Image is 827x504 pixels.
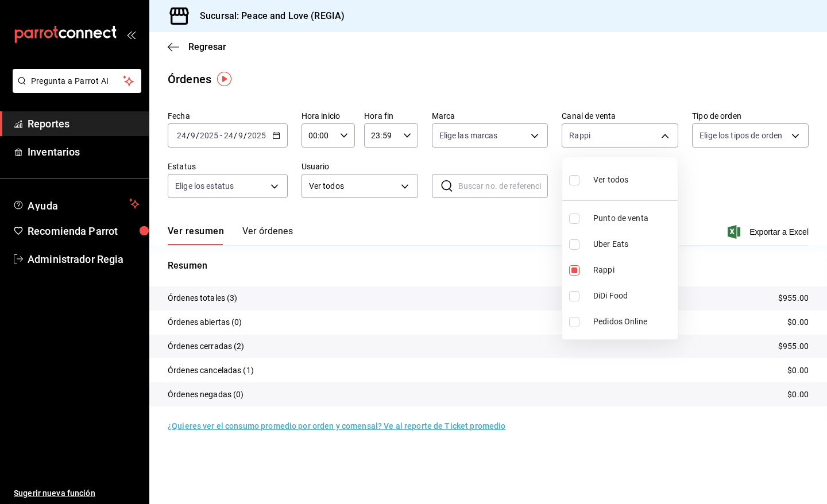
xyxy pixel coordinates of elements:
[593,290,673,302] span: DiDi Food
[593,238,673,250] span: Uber Eats
[217,72,231,86] img: Tooltip marker
[593,264,673,276] span: Rappi
[593,316,673,328] span: Pedidos Online
[593,212,673,224] span: Punto de venta
[593,174,628,186] span: Ver todos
